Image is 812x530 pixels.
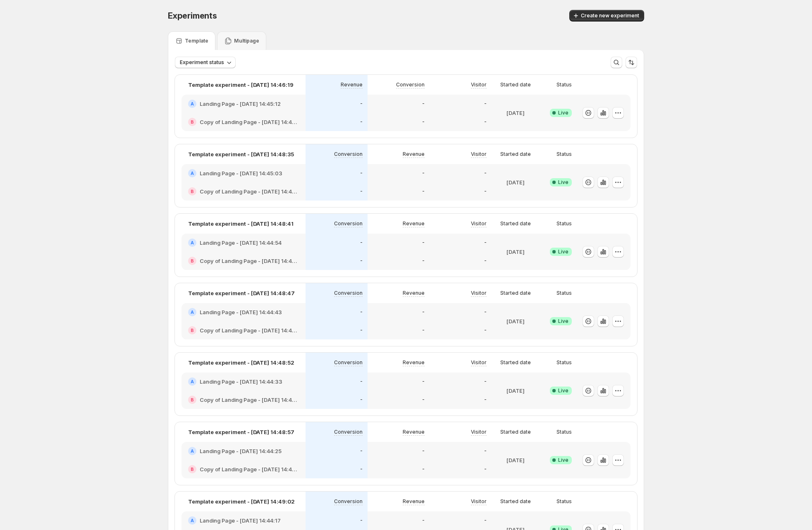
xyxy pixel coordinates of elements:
[200,396,299,404] h2: Copy of Landing Page - [DATE] 14:44:33
[500,220,531,227] p: Started date
[484,327,487,334] p: -
[234,38,259,44] p: Multipage
[500,359,531,366] p: Started date
[556,151,572,158] p: Status
[191,189,194,194] h2: B
[471,429,487,435] p: Visitor
[506,109,525,117] p: [DATE]
[334,220,363,227] p: Conversion
[334,498,363,505] p: Conversion
[484,448,487,454] p: -
[422,378,425,385] p: -
[185,38,208,44] p: Template
[484,239,487,246] p: -
[168,11,217,21] span: Experiments
[422,258,425,264] p: -
[360,327,363,334] p: -
[360,466,363,473] p: -
[403,498,425,505] p: Revenue
[191,258,194,263] h2: B
[334,151,363,158] p: Conversion
[191,397,194,402] h2: B
[500,151,531,158] p: Started date
[484,188,487,195] p: -
[569,10,644,21] button: Create new experiment
[471,81,487,88] p: Visitor
[484,119,487,125] p: -
[422,119,425,125] p: -
[191,328,194,333] h2: B
[506,387,525,395] p: [DATE]
[422,309,425,315] p: -
[191,119,194,124] h2: B
[484,100,487,107] p: -
[200,326,299,334] h2: Copy of Landing Page - [DATE] 14:44:43
[422,188,425,195] p: -
[471,220,487,227] p: Visitor
[506,317,525,325] p: [DATE]
[471,359,487,366] p: Visitor
[403,151,425,158] p: Revenue
[200,516,281,525] h2: Landing Page - [DATE] 14:44:17
[506,456,525,464] p: [DATE]
[484,170,487,177] p: -
[422,239,425,246] p: -
[471,290,487,296] p: Visitor
[200,308,282,316] h2: Landing Page - [DATE] 14:44:43
[558,457,568,463] span: Live
[360,309,363,315] p: -
[200,100,281,108] h2: Landing Page - [DATE] 14:45:12
[403,429,425,435] p: Revenue
[360,100,363,107] p: -
[558,179,568,186] span: Live
[191,518,194,523] h2: A
[556,81,572,88] p: Status
[360,448,363,454] p: -
[191,101,194,106] h2: A
[484,309,487,315] p: -
[422,327,425,334] p: -
[626,57,637,68] button: Sort the results
[556,290,572,296] p: Status
[484,517,487,524] p: -
[556,429,572,435] p: Status
[558,110,568,116] span: Live
[200,465,299,473] h2: Copy of Landing Page - [DATE] 14:44:25
[484,258,487,264] p: -
[403,290,425,296] p: Revenue
[188,358,294,367] p: Template experiment - [DATE] 14:48:52
[484,378,487,385] p: -
[422,100,425,107] p: -
[556,498,572,505] p: Status
[422,396,425,403] p: -
[360,119,363,125] p: -
[403,220,425,227] p: Revenue
[191,171,194,176] h2: A
[484,396,487,403] p: -
[403,359,425,366] p: Revenue
[360,188,363,195] p: -
[200,377,282,386] h2: Landing Page - [DATE] 14:44:33
[422,170,425,177] p: -
[360,258,363,264] p: -
[558,387,568,394] span: Live
[191,467,194,472] h2: B
[500,81,531,88] p: Started date
[200,169,282,177] h2: Landing Page - [DATE] 14:45:03
[500,498,531,505] p: Started date
[334,290,363,296] p: Conversion
[188,497,295,506] p: Template experiment - [DATE] 14:49:02
[360,396,363,403] p: -
[360,239,363,246] p: -
[558,248,568,255] span: Live
[191,379,194,384] h2: A
[188,220,294,228] p: Template experiment - [DATE] 14:48:41
[558,318,568,325] span: Live
[471,151,487,158] p: Visitor
[581,12,639,19] span: Create new experiment
[191,240,194,245] h2: A
[200,257,299,265] h2: Copy of Landing Page - [DATE] 14:44:54
[188,150,294,158] p: Template experiment - [DATE] 14:48:35
[556,220,572,227] p: Status
[188,289,295,297] p: Template experiment - [DATE] 14:48:47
